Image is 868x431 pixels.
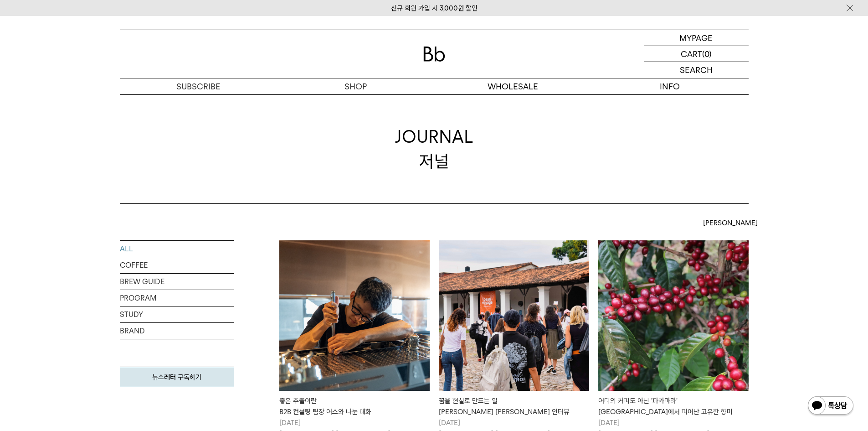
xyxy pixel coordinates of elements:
[120,306,234,322] a: STUDY
[423,47,445,62] img: 로고
[279,395,430,417] div: 좋은 추출이란 B2B 컨설팅 팀장 어스와 나눈 대화
[644,30,749,46] a: MYPAGE
[120,323,234,339] a: BRAND
[277,78,434,94] a: SHOP
[120,241,234,257] a: ALL
[434,78,591,94] p: WHOLESALE
[591,95,749,110] a: 브랜드
[395,125,473,173] div: JOURNAL 저널
[703,218,758,228] span: [PERSON_NAME]
[807,395,854,417] img: 카카오톡 채널 1:1 채팅 버튼
[598,240,749,391] img: 어디의 커피도 아닌 '파카마라'엘살바도르에서 피어난 고유한 향미
[598,395,749,417] div: 어디의 커피도 아닌 '파카마라' [GEOGRAPHIC_DATA]에서 피어난 고유한 향미
[120,257,234,273] a: COFFEE
[681,46,702,62] p: CART
[679,30,713,46] p: MYPAGE
[391,4,478,12] a: 신규 회원 가입 시 3,000원 할인
[120,274,234,290] a: BREW GUIDE
[439,395,589,417] div: 꿈을 현실로 만드는 일 [PERSON_NAME] [PERSON_NAME] 인터뷰
[120,78,277,94] a: SUBSCRIBE
[120,367,234,387] a: 뉴스레터 구독하기
[680,62,713,78] p: SEARCH
[279,240,430,391] img: 좋은 추출이란B2B 컨설팅 팀장 어스와 나눈 대화
[702,46,712,62] p: (0)
[591,78,749,94] p: INFO
[439,240,589,391] img: 꿈을 현실로 만드는 일빈보야지 탁승희 대표 인터뷰
[644,46,749,62] a: CART (0)
[120,290,234,306] a: PROGRAM
[434,95,591,110] a: 도매 서비스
